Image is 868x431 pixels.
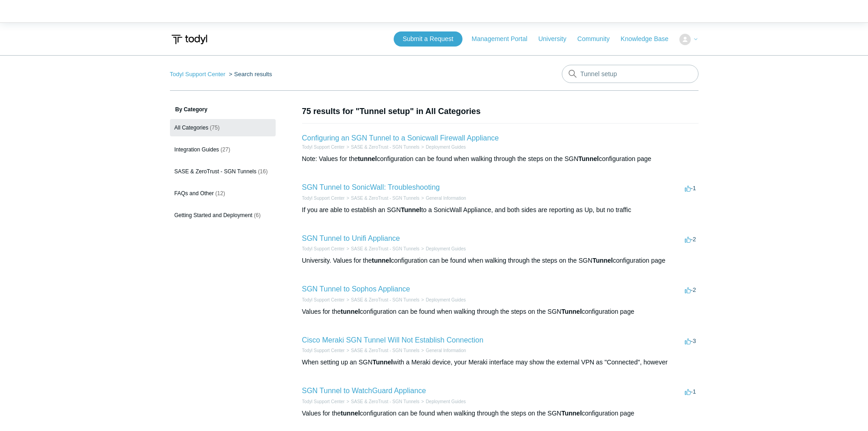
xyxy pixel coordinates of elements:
[302,145,345,150] a: Todyl Support Center
[394,31,462,47] a: Submit a Request
[344,245,419,252] li: SASE & ZeroTrust - SGN Tunnels
[302,154,699,164] div: Note: Values for the configuration can be found when walking through the steps on the SGN configu...
[170,185,276,202] a: FAQs and Other (12)
[170,163,276,180] a: SASE & ZeroTrust - SGN Tunnels (16)
[372,257,391,264] em: tunnel
[372,358,393,366] em: Tunnel
[341,410,360,417] em: tunnel
[578,155,599,162] em: Tunnel
[561,308,582,315] em: Tunnel
[302,183,440,191] a: SGN Tunnel to SonicWall: Troubleshooting
[302,347,345,354] li: Todyl Support Center
[685,185,696,192] span: -1
[254,212,261,218] span: (6)
[685,388,696,395] span: -1
[302,134,499,142] a: Configuring an SGN Tunnel to a Sonicwall Firewall Appliance
[358,155,377,162] em: tunnel
[302,297,345,302] a: Todyl Support Center
[561,410,582,417] em: Tunnel
[302,105,699,118] h1: 75 results for "Tunnel setup" in All Categories
[302,205,699,215] div: If you are able to establish an SGN to a SonicWall Appliance, and both sides are reporting as Up,...
[302,358,699,367] div: When setting up an SGN with a Meraki device, your Meraki interface may show the external VPN as "...
[420,144,466,151] li: Deployment Guides
[351,196,419,201] a: SASE & ZeroTrust - SGN Tunnels
[302,245,345,252] li: Todyl Support Center
[351,348,419,353] a: SASE & ZeroTrust - SGN Tunnels
[302,246,345,251] a: Todyl Support Center
[175,190,214,197] span: FAQs and Other
[302,336,483,344] a: Cisco Meraki SGN Tunnel Will Not Establish Connection
[344,398,419,405] li: SASE & ZeroTrust - SGN Tunnels
[341,308,360,315] em: tunnel
[170,119,276,136] a: All Categories (75)
[351,297,419,302] a: SASE & ZeroTrust - SGN Tunnels
[302,285,411,293] a: SGN Tunnel to Sophos Appliance
[577,34,619,44] a: Community
[175,146,219,153] span: Integration Guides
[420,347,466,354] li: General Information
[344,347,419,354] li: SASE & ZeroTrust - SGN Tunnels
[562,65,699,83] input: Search
[621,34,678,44] a: Knowledge Base
[592,257,613,264] em: Tunnel
[685,338,696,344] span: -3
[175,168,257,175] span: SASE & ZeroTrust - SGN Tunnels
[258,168,267,175] span: (16)
[302,234,400,242] a: SGN Tunnel to Unifi Appliance
[685,236,696,243] span: -2
[170,31,209,48] img: Todyl Support Center Help Center home page
[538,34,575,44] a: University
[344,296,419,303] li: SASE & ZeroTrust - SGN Tunnels
[401,206,421,213] em: Tunnel
[302,296,345,303] li: Todyl Support Center
[302,409,699,418] div: Values for the configuration can be found when walking through the steps on the SGN configuration...
[426,348,466,353] a: General Information
[170,105,276,114] h3: By Category
[170,71,227,78] li: Todyl Support Center
[685,286,696,293] span: -2
[420,296,466,303] li: Deployment Guides
[426,196,466,201] a: General Information
[302,195,345,202] li: Todyl Support Center
[344,195,419,202] li: SASE & ZeroTrust - SGN Tunnels
[344,144,419,151] li: SASE & ZeroTrust - SGN Tunnels
[420,195,466,202] li: General Information
[420,398,466,405] li: Deployment Guides
[302,307,699,317] div: Values for the configuration can be found when walking through the steps on the SGN configuration...
[351,399,419,404] a: SASE & ZeroTrust - SGN Tunnels
[420,245,466,252] li: Deployment Guides
[426,145,466,150] a: Deployment Guides
[170,71,226,78] a: Todyl Support Center
[175,212,252,218] span: Getting Started and Deployment
[302,144,345,151] li: Todyl Support Center
[351,246,419,251] a: SASE & ZeroTrust - SGN Tunnels
[426,297,466,302] a: Deployment Guides
[170,207,276,224] a: Getting Started and Deployment (6)
[210,125,220,131] span: (75)
[302,387,426,395] a: SGN Tunnel to WatchGuard Appliance
[302,256,699,265] div: University. Values for the configuration can be found when walking through the steps on the SGN c...
[170,141,276,158] a: Integration Guides (27)
[302,348,345,353] a: Todyl Support Center
[426,399,466,404] a: Deployment Guides
[302,196,345,201] a: Todyl Support Center
[472,34,536,44] a: Management Portal
[302,398,345,405] li: Todyl Support Center
[221,146,230,153] span: (27)
[302,399,345,404] a: Todyl Support Center
[227,71,272,78] li: Search results
[351,145,419,150] a: SASE & ZeroTrust - SGN Tunnels
[426,246,466,251] a: Deployment Guides
[175,125,209,131] span: All Categories
[216,190,225,197] span: (12)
